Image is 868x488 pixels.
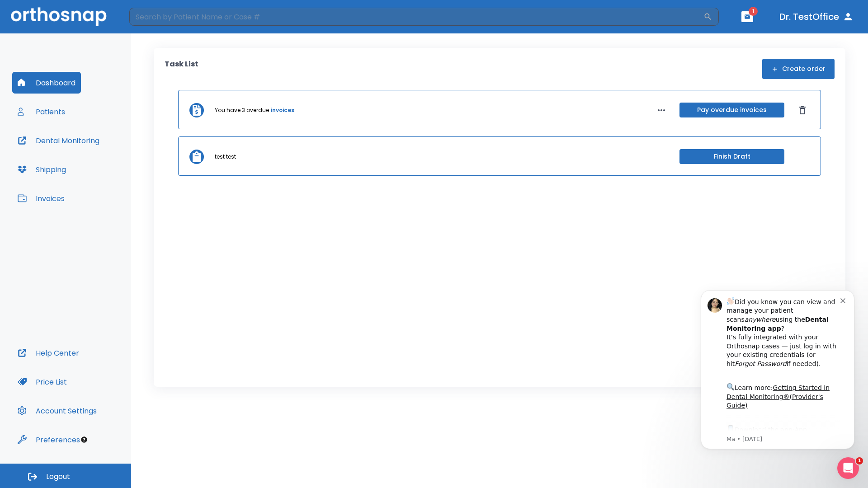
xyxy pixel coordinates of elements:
[129,8,703,26] input: Search by Patient Name or Case #
[80,436,88,444] div: Tooltip anchor
[837,457,859,479] iframe: Intercom live chat
[165,59,198,79] p: Task List
[12,342,85,364] button: Help Center
[12,400,102,422] button: Account Settings
[12,429,85,450] button: Preferences
[856,457,863,465] span: 1
[679,103,784,117] button: Pay overdue invoices
[11,7,107,26] img: Orthosnap
[749,7,758,16] span: 1
[679,149,784,164] button: Finish Draft
[12,371,72,393] button: Price List
[12,72,81,94] button: Dashboard
[687,279,868,483] iframe: Intercom notifications message
[271,106,294,114] a: invoices
[12,101,71,122] button: Patients
[12,159,71,180] button: Shipping
[795,103,810,117] button: Dismiss
[12,130,105,151] button: Dental Monitoring
[215,106,269,114] p: You have 3 overdue
[762,59,835,79] button: Create order
[776,9,857,25] button: Dr. TestOffice
[215,153,236,161] p: test test
[12,188,70,209] button: Invoices
[46,472,70,482] span: Logout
